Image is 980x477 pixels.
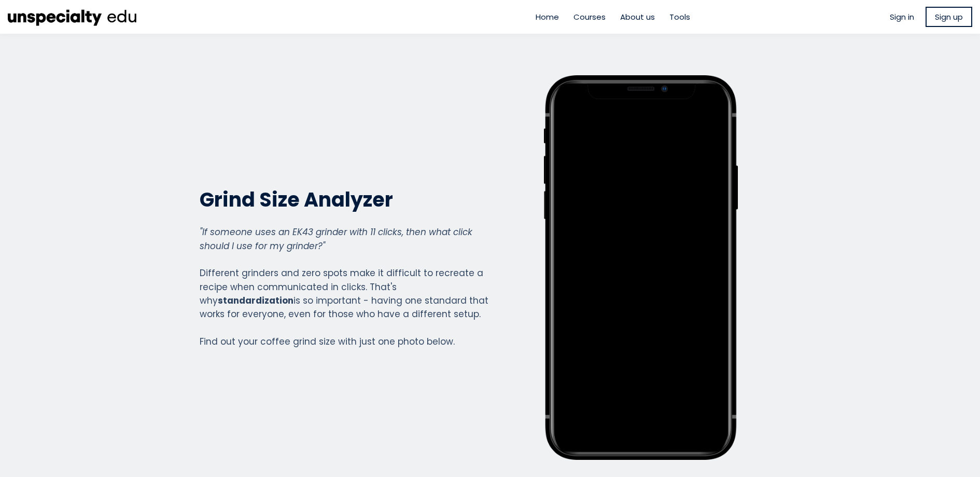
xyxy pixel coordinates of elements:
img: ec8cb47d53a36d742fcbd71bcb90b6e6.png [8,5,137,29]
em: "If someone uses an EK43 grinder with 11 clicks, then what click should I use for my grinder?" [200,226,472,252]
a: Tools [669,11,690,23]
strong: standardization [218,294,293,307]
h2: Grind Size Analyzer [200,187,489,212]
div: Different grinders and zero spots make it difficult to recreate a recipe when communicated in cli... [200,225,489,348]
a: Sign up [926,7,972,27]
a: Home [536,11,559,23]
span: Sign up [935,11,963,23]
a: About us [620,11,655,23]
a: Sign in [890,11,914,23]
a: Courses [573,11,606,23]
